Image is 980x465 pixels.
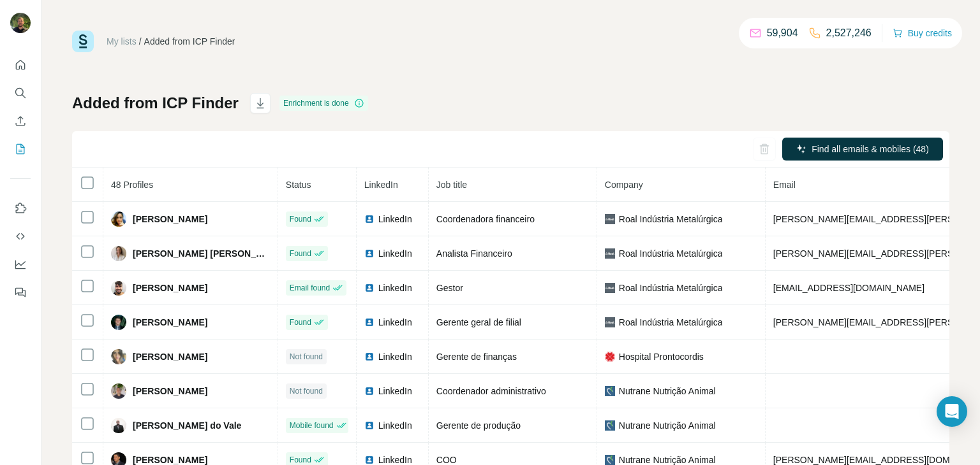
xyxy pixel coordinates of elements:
span: LinkedIn [378,385,412,397]
span: [PERSON_NAME] [133,385,207,397]
img: LinkedIn logo [364,214,375,224]
span: [PERSON_NAME] [133,213,207,225]
button: Buy credits [893,24,952,42]
span: Nutrane Nutrição Animal [619,419,716,432]
span: [PERSON_NAME] [PERSON_NAME] [133,247,270,260]
img: LinkedIn logo [364,420,375,431]
img: company-logo [605,317,615,327]
button: Find all emails & mobiles (48) [782,138,943,161]
img: LinkedIn logo [364,352,375,362]
span: COO [436,455,457,465]
span: Not found [290,385,323,397]
button: Use Surfe on LinkedIn [10,197,31,220]
span: LinkedIn [378,247,412,260]
button: Enrich CSV [10,110,31,132]
span: [EMAIL_ADDRESS][DOMAIN_NAME] [773,283,924,293]
span: Gestor [436,283,463,293]
button: Quick start [10,54,31,76]
img: Avatar [111,349,126,364]
span: Hospital Prontocordis [619,350,704,363]
span: Email found [290,282,330,294]
a: My lists [107,36,137,46]
div: Added from ICP Finder [144,35,235,48]
img: LinkedIn logo [364,248,375,259]
span: LinkedIn [378,419,412,432]
span: Company [605,180,643,190]
span: Gerente de finanças [436,352,517,362]
img: company-logo [605,386,615,396]
button: My lists [10,138,31,161]
img: Avatar [111,315,126,330]
span: Not found [290,351,323,362]
span: [PERSON_NAME] do Vale [133,419,241,432]
span: Analista Financeiro [436,248,512,259]
img: Avatar [111,280,126,296]
div: Open Intercom Messenger [937,396,967,427]
span: Find all emails & mobiles (48) [812,143,929,155]
span: [PERSON_NAME] [133,282,207,294]
p: 2,527,246 [826,25,872,41]
span: LinkedIn [378,213,412,225]
span: 48 Profiles [111,180,153,190]
button: Feedback [10,281,31,304]
span: LinkedIn [378,316,412,329]
p: 59,904 [767,25,798,41]
span: Roal Indústria Metalúrgica [619,213,723,225]
span: Nutrane Nutrição Animal [619,385,716,397]
span: Roal Indústria Metalúrgica [619,247,723,260]
img: Avatar [111,246,126,261]
h1: Added from ICP Finder [72,93,239,113]
img: Avatar [10,13,31,33]
span: Mobile found [290,420,334,431]
img: Avatar [111,383,126,399]
img: Avatar [111,211,126,227]
button: Use Surfe API [10,225,31,248]
span: Found [290,317,311,328]
span: Coordenador administrativo [436,386,546,396]
span: Job title [436,180,467,190]
li: / [139,35,142,48]
img: company-logo [605,352,615,362]
img: company-logo [605,248,615,259]
span: Roal Indústria Metalúrgica [619,282,723,294]
img: LinkedIn logo [364,455,375,465]
span: LinkedIn [378,282,412,294]
span: Roal Indústria Metalúrgica [619,316,723,329]
img: company-logo [605,455,615,465]
img: company-logo [605,214,615,224]
span: LinkedIn [364,180,398,190]
button: Search [10,82,31,104]
span: Gerente geral de filial [436,317,521,327]
img: company-logo [605,283,615,293]
img: LinkedIn logo [364,317,375,327]
span: Coordenadora financeiro [436,214,535,224]
span: Gerente de produção [436,420,521,431]
img: Avatar [111,418,126,433]
img: company-logo [605,420,615,431]
span: [PERSON_NAME] [133,316,207,329]
img: Surfe Logo [72,31,94,52]
img: LinkedIn logo [364,283,375,293]
img: LinkedIn logo [364,386,375,396]
span: Status [286,180,311,190]
button: Dashboard [10,253,31,276]
span: [PERSON_NAME] [133,350,207,363]
span: Found [290,213,311,225]
span: Email [773,180,796,190]
span: Found [290,248,311,259]
div: Enrichment is done [279,96,368,111]
span: LinkedIn [378,350,412,363]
